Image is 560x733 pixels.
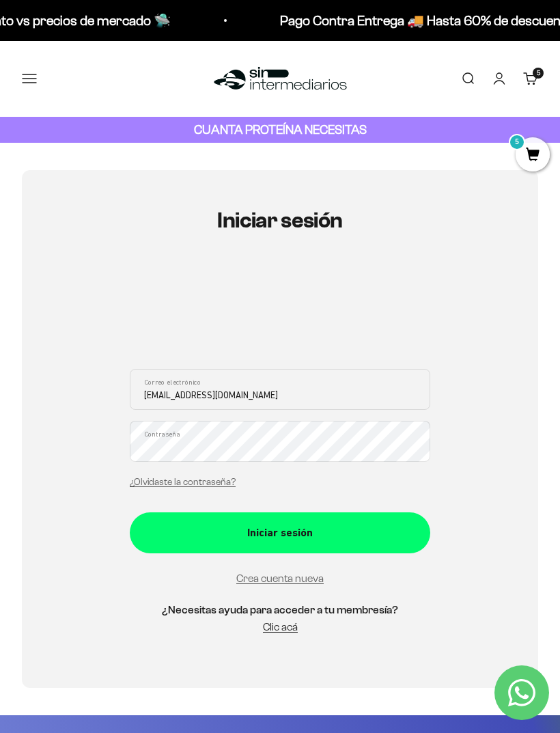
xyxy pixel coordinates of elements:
a: 5 [516,148,550,163]
a: Crea cuenta nueva [236,572,324,584]
div: Iniciar sesión [157,524,403,542]
h5: ¿Necesitas ayuda para acceder a tu membresía? [130,601,430,619]
a: Clic acá [263,621,298,633]
iframe: Social Login Buttons [130,272,430,352]
strong: CUANTA PROTEÍNA NECESITAS [194,122,367,137]
mark: 5 [509,134,525,150]
button: Iniciar sesión [130,512,430,553]
a: ¿Olvidaste la contraseña? [130,477,236,487]
span: 5 [537,70,540,77]
h1: Iniciar sesión [130,208,430,232]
